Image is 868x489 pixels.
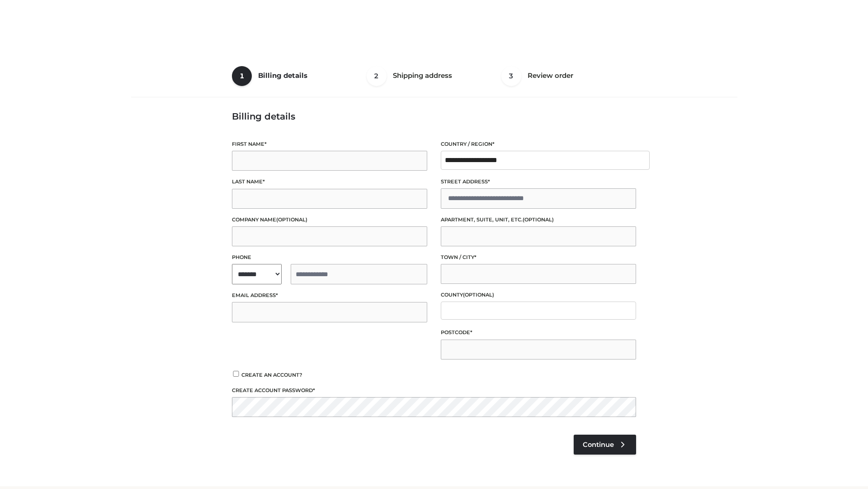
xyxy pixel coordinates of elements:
label: First name [232,140,427,149]
span: (optional) [276,216,307,223]
span: Continue [583,441,614,449]
span: Review order [528,71,573,80]
span: 3 [501,66,521,86]
label: Apartment, suite, unit, etc. [441,216,636,224]
label: County [441,291,636,299]
a: Continue [574,435,636,455]
span: Billing details [258,71,307,80]
label: Email address [232,291,427,300]
span: 2 [367,66,387,86]
label: Create account password [232,386,636,395]
span: 1 [232,66,252,86]
span: (optional) [463,292,494,298]
span: (optional) [523,216,554,223]
label: Country / Region [441,140,636,149]
label: Postcode [441,328,636,337]
label: Last name [232,177,427,186]
label: Phone [232,253,427,262]
label: Town / City [441,253,636,262]
input: Create an account? [232,371,240,377]
h3: Billing details [232,111,636,122]
label: Street address [441,177,636,186]
span: Shipping address [393,71,452,80]
span: Create an account? [241,372,302,378]
label: Company name [232,216,427,224]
